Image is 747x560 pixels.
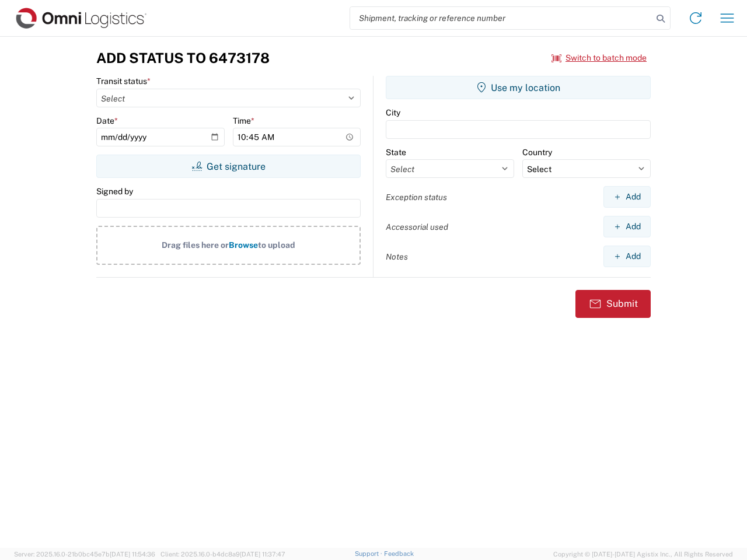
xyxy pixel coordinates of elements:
[110,551,155,558] span: [DATE] 11:54:36
[551,48,647,68] button: Switch to batch mode
[258,240,295,250] span: to upload
[162,240,229,250] span: Drag files here or
[240,551,285,558] span: [DATE] 11:37:47
[386,76,651,99] button: Use my location
[522,147,552,157] label: Country
[603,246,651,267] button: Add
[350,7,652,29] input: Shipment, tracking or reference number
[386,147,406,157] label: State
[96,155,361,178] button: Get signature
[386,251,408,262] label: Notes
[96,116,118,126] label: Date
[386,107,400,118] label: City
[603,186,651,208] button: Add
[96,186,133,197] label: Signed by
[96,76,151,86] label: Transit status
[553,549,733,559] span: Copyright © [DATE]-[DATE] Agistix Inc., All Rights Reserved
[233,116,254,126] label: Time
[229,240,258,250] span: Browse
[603,216,651,237] button: Add
[575,290,651,318] button: Submit
[355,550,384,557] a: Support
[386,222,448,232] label: Accessorial used
[160,551,285,558] span: Client: 2025.16.0-b4dc8a9
[386,192,447,202] label: Exception status
[96,50,270,66] h3: Add Status to 6473178
[14,551,155,558] span: Server: 2025.16.0-21b0bc45e7b
[384,550,414,557] a: Feedback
